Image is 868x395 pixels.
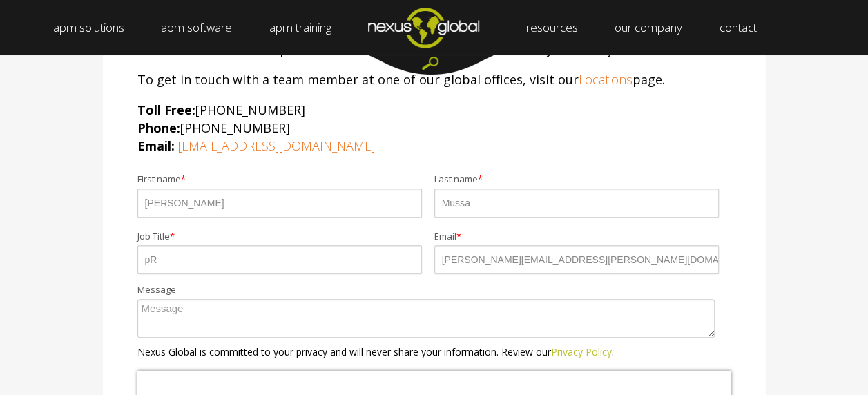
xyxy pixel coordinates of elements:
[434,174,478,185] span: Last name
[137,119,180,136] strong: Phone:
[137,189,422,218] input: First name
[137,102,195,118] strong: Toll Free:
[137,70,731,88] p: To get in touch with a team member at one of our global offices, visit our page.
[579,71,633,88] a: Locations
[137,101,731,155] p: [PHONE_NUMBER] [PHONE_NUMBER]
[137,137,175,154] strong: Email:
[434,189,719,218] input: Last name
[137,285,176,296] span: Message
[178,137,375,154] a: [EMAIL_ADDRESS][DOMAIN_NAME]
[137,231,170,242] span: Job Title
[137,345,731,359] p: Nexus Global is committed to your privacy and will never share your information. Review our .
[137,245,422,274] input: Job Title
[434,231,456,242] span: Email
[434,245,719,274] input: Email
[137,174,181,185] span: First name
[551,345,612,358] a: Privacy Policy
